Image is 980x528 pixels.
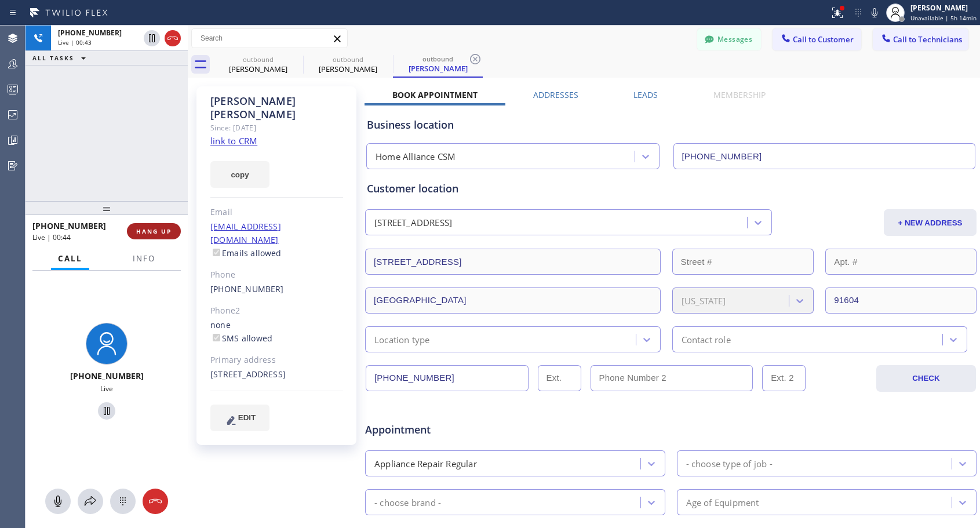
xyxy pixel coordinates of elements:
button: Messages [697,28,761,50]
div: Contact role [682,333,731,346]
span: [PHONE_NUMBER] [70,370,144,381]
div: Appliance Repair Regular [374,457,477,470]
input: ZIP [825,287,977,314]
div: outbound [394,54,482,63]
input: SMS allowed [213,334,220,341]
div: Home Alliance CSM [376,150,456,163]
span: ALL TASKS [32,54,74,62]
div: Business location [367,117,975,133]
div: [STREET_ADDRESS] [374,216,452,230]
div: Eric Tucker [214,52,302,78]
input: Apt. # [825,249,977,275]
div: - choose brand - [374,496,441,509]
div: Age of Equipment [686,496,759,509]
div: Customer location [367,181,975,196]
input: Phone Number [673,143,976,169]
input: Ext. [538,365,581,391]
div: Phone2 [210,304,343,318]
span: Call to Customer [793,34,854,45]
button: Hold Customer [144,30,160,46]
div: Since: [DATE] [210,121,343,134]
button: Call to Technicians [873,28,968,50]
span: [PHONE_NUMBER] [58,28,122,38]
div: Email [210,206,343,219]
span: Live [100,384,113,394]
input: Emails allowed [213,249,220,256]
button: Hold Customer [98,402,115,420]
label: Addresses [533,89,578,100]
input: Street # [672,249,814,275]
div: [PERSON_NAME] [910,3,977,13]
label: Book Appointment [392,89,478,100]
button: Open dialpad [110,489,136,514]
div: - choose type of job - [686,457,773,470]
button: Info [126,247,162,270]
button: Mute [866,5,883,21]
div: [PERSON_NAME] [394,63,482,74]
button: Call to Customer [773,28,861,50]
div: [PERSON_NAME] [214,64,302,74]
div: [STREET_ADDRESS] [210,368,343,381]
span: Call to Technicians [893,34,962,45]
a: link to CRM [210,135,257,147]
div: [PERSON_NAME] [PERSON_NAME] [210,94,343,121]
span: Appointment [365,422,567,438]
span: Live | 00:43 [58,38,92,46]
span: Unavailable | 5h 14min [910,14,977,22]
a: [EMAIL_ADDRESS][DOMAIN_NAME] [210,221,281,245]
label: Membership [713,89,766,100]
button: Hang up [143,489,168,514]
button: ALL TASKS [25,51,97,65]
button: copy [210,161,269,188]
button: HANG UP [127,223,181,239]
div: none [210,319,343,345]
input: Search [192,29,347,48]
input: Ext. 2 [762,365,806,391]
input: Address [365,249,661,275]
div: Location type [374,333,430,346]
button: CHECK [876,365,976,392]
label: Leads [633,89,658,100]
label: SMS allowed [210,333,272,344]
div: Katarina Van Derham [304,52,392,78]
button: EDIT [210,405,269,431]
button: + NEW ADDRESS [884,209,977,236]
a: [PHONE_NUMBER] [210,283,284,294]
input: City [365,287,661,314]
label: Emails allowed [210,247,282,258]
button: Mute [45,489,71,514]
button: Call [51,247,89,270]
button: Hang up [165,30,181,46]
span: HANG UP [136,227,172,235]
span: EDIT [238,413,256,422]
div: outbound [304,55,392,64]
button: Open directory [78,489,103,514]
div: Primary address [210,354,343,367]
input: Phone Number [366,365,529,391]
div: [PERSON_NAME] [304,64,392,74]
div: Phone [210,268,343,282]
div: outbound [214,55,302,64]
span: Info [133,253,155,264]
div: Katarina Van Derham [394,52,482,77]
input: Phone Number 2 [591,365,753,391]
span: Live | 00:44 [32,232,71,242]
span: [PHONE_NUMBER] [32,220,106,231]
span: Call [58,253,82,264]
